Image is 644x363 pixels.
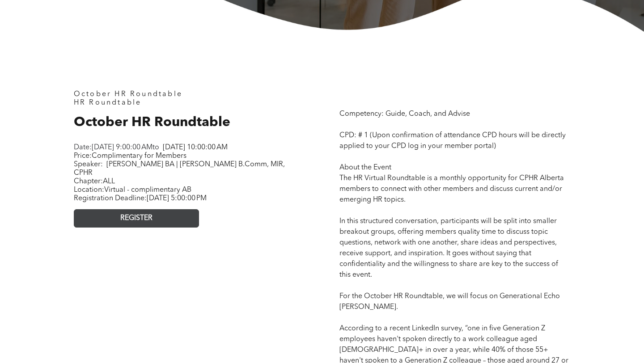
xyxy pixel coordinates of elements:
span: Complimentary for Members [92,152,186,160]
span: October HR Roundtable [74,91,182,98]
span: [DATE] 9:00:00 AM [92,144,153,151]
span: Price: [74,152,186,160]
span: REGISTER [120,214,153,223]
span: [DATE] 5:00:00 PM [147,195,207,202]
a: REGISTER [74,209,199,228]
span: [DATE] 10:00:00 AM [163,144,228,151]
span: Date: to [74,144,159,151]
span: Virtual - complimentary AB [104,186,191,194]
span: Chapter: [74,178,115,185]
span: October HR Roundtable [74,116,230,129]
span: Speaker: [74,161,103,168]
span: ALL [103,178,115,185]
span: [PERSON_NAME] BA | [PERSON_NAME] B.Comm, MIR, CPHR [74,161,285,177]
span: HR Roundtable [74,99,142,106]
span: Location: Registration Deadline: [74,186,207,202]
